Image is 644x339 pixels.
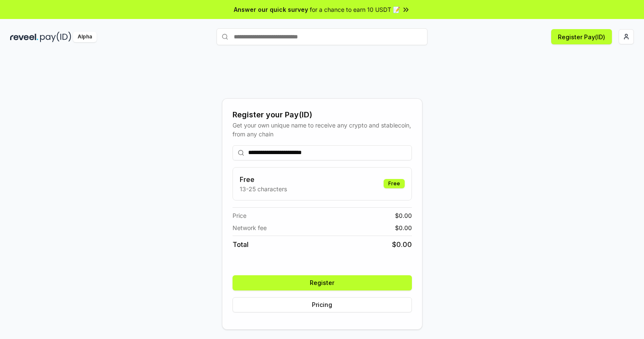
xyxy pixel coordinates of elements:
[233,275,412,290] button: Register
[240,174,287,184] h3: Free
[10,32,38,42] img: reveel_dark
[384,179,405,188] div: Free
[240,184,287,193] p: 13-25 characters
[233,211,246,220] span: Price
[40,32,71,42] img: pay_id
[233,223,267,232] span: Network fee
[392,239,412,250] span: $ 0.00
[551,29,612,44] button: Register Pay(ID)
[395,223,412,232] span: $ 0.00
[233,297,412,312] button: Pricing
[233,239,249,250] span: Total
[233,121,412,138] div: Get your own unique name to receive any crypto and stablecoin, from any chain
[310,5,400,14] span: for a chance to earn 10 USDT 📝
[233,109,412,121] div: Register your Pay(ID)
[395,211,412,220] span: $ 0.00
[73,32,97,42] div: Alpha
[234,5,308,14] span: Answer our quick survey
